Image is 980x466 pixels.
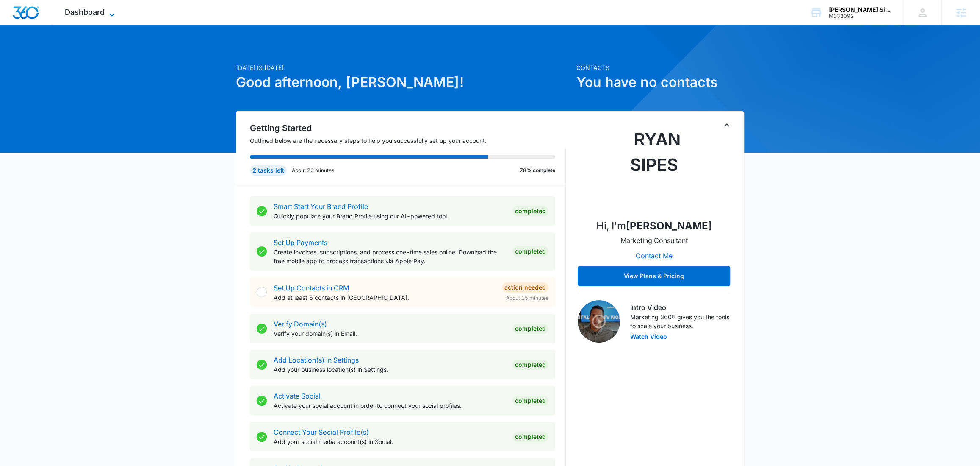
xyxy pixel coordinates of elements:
p: [DATE] is [DATE] [236,63,571,72]
a: Add Location(s) in Settings [274,356,359,364]
p: About 20 minutes [292,167,334,174]
div: account id [829,13,891,19]
div: Completed [512,246,548,257]
p: Hi, I'm [596,218,712,234]
button: View Plans & Pricing [578,266,730,286]
h3: Intro Video [630,302,730,313]
div: Action Needed [502,282,548,293]
p: Marketing 360® gives you the tools to scale your business. [630,313,730,330]
a: Smart Start Your Brand Profile [274,202,368,211]
p: Verify your domain(s) in Email. [274,329,506,338]
div: Completed [512,432,548,442]
p: Quickly populate your Brand Profile using our AI-powered tool. [274,212,506,220]
p: 78% complete [520,167,555,174]
button: Contact Me [627,246,681,266]
a: Set Up Payments [274,238,327,247]
p: Create invoices, subscriptions, and process one-time sales online. Download the free mobile app t... [274,248,506,265]
span: About 15 minutes [506,294,548,302]
div: Completed [512,324,548,334]
div: Completed [512,396,548,406]
a: Activate Social [274,392,321,400]
div: Completed [512,206,548,216]
span: Dashboard [65,8,105,17]
button: Toggle Collapse [722,120,732,130]
a: Verify Domain(s) [274,320,327,328]
img: Ryan Sipes [612,127,696,212]
h1: You have no contacts [576,72,744,92]
h2: Getting Started [250,122,566,134]
button: Watch Video [630,334,667,340]
p: Add your social media account(s) in Social. [274,437,506,446]
p: Activate your social account in order to connect your social profiles. [274,401,506,410]
p: Contacts [576,63,744,72]
a: Connect Your Social Profile(s) [274,428,369,436]
strong: [PERSON_NAME] [626,220,712,232]
p: Add your business location(s) in Settings. [274,365,506,374]
p: Marketing Consultant [620,235,688,246]
h1: Good afternoon, [PERSON_NAME]! [236,72,571,92]
p: Add at least 5 contacts in [GEOGRAPHIC_DATA]. [274,293,495,302]
p: Outlined below are the necessary steps to help you successfully set up your account. [250,136,566,145]
div: 2 tasks left [250,165,287,176]
div: Completed [512,360,548,370]
div: account name [829,6,891,13]
a: Set Up Contacts in CRM [274,284,349,292]
img: Intro Video [578,300,620,343]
